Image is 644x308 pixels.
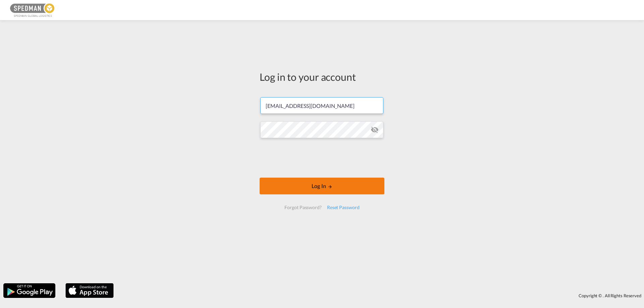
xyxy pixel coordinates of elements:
[260,70,384,84] div: Log in to your account
[117,290,644,301] div: Copyright © . All Rights Reserved
[271,145,373,171] iframe: reCAPTCHA
[65,283,114,299] img: apple.png
[10,3,55,18] img: c12ca350ff1b11efb6b291369744d907.png
[324,201,362,213] div: Reset Password
[260,97,383,114] input: Enter email/phone number
[260,178,384,194] button: LOGIN
[282,201,324,213] div: Forgot Password?
[371,126,379,134] md-icon: icon-eye-off
[3,283,56,299] img: google.png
